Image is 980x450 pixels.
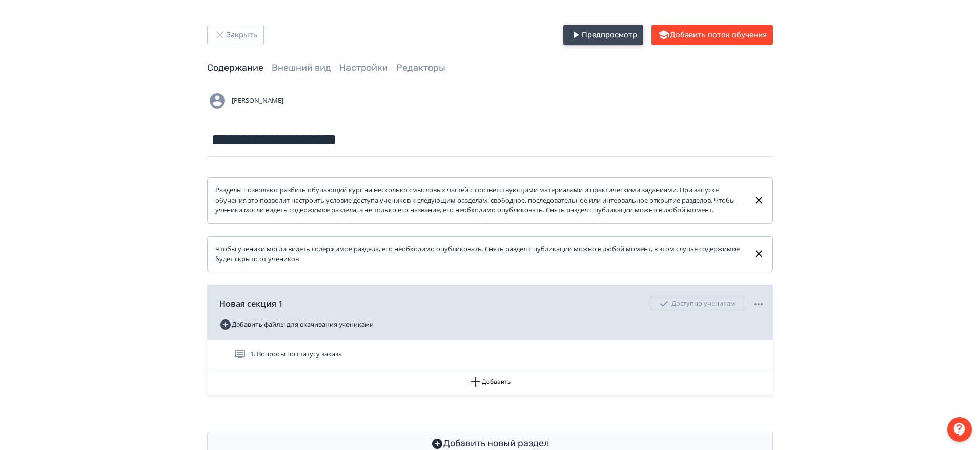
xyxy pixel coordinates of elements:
[207,62,263,73] a: Содержание
[396,62,445,73] a: Редакторы
[207,340,773,369] div: 1. Вопросы по статусу заказа
[232,96,283,106] span: [PERSON_NAME]
[219,316,374,333] button: Добавить файлы для скачивания учениками
[563,25,643,45] button: Предпросмотр
[651,296,744,311] div: Доступно ученикам
[207,25,264,45] button: Закрыть
[339,62,388,73] a: Настройки
[250,349,342,359] span: 1. Вопросы по статусу заказа
[215,185,745,216] div: Разделы позволяют разбить обучающий курс на несколько смысловых частей с соответствующими материа...
[272,62,331,73] a: Внешний вид
[651,25,773,45] button: Добавить поток обучения
[207,369,773,395] button: Добавить
[219,297,283,310] span: Новая секция 1
[215,244,745,264] div: Чтобы ученики могли видеть содержимое раздела, его необходимо опубликовать. Снять раздел с публик...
